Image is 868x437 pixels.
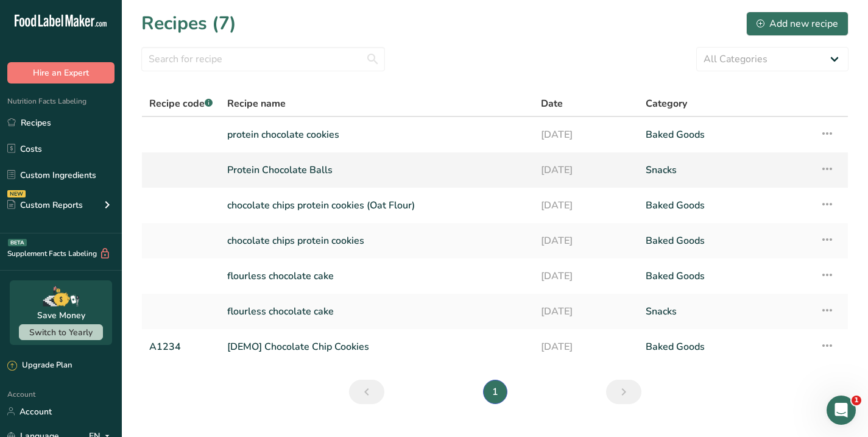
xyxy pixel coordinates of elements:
a: [DEMO] Chocolate Chip Cookies [227,334,526,360]
h1: Recipes (7) [141,10,236,37]
input: Search for recipe [141,47,385,71]
div: NEW [7,190,26,197]
div: Upgrade Plan [7,360,72,372]
a: Previous page [349,380,384,404]
a: Baked Goods [646,228,805,254]
a: Baked Goods [646,263,805,289]
div: Save Money [37,309,85,322]
span: 1 [852,396,861,405]
button: Switch to Yearly [19,324,103,340]
div: BETA [8,239,27,246]
a: Baked Goods [646,122,805,147]
button: Add new recipe [746,12,849,36]
a: Next page [606,380,641,404]
span: Switch to Yearly [29,327,93,338]
a: [DATE] [541,122,631,147]
iframe: Intercom live chat [827,396,856,425]
span: Recipe code [149,97,213,110]
span: Category [646,96,687,111]
a: A1234 [149,334,213,360]
a: Snacks [646,157,805,183]
a: chocolate chips protein cookies (Oat Flour) [227,193,526,218]
a: flourless chocolate cake [227,263,526,289]
div: Add new recipe [757,16,838,31]
a: Baked Goods [646,193,805,218]
a: protein chocolate cookies [227,122,526,147]
a: [DATE] [541,299,631,324]
a: Baked Goods [646,334,805,360]
span: Date [541,96,563,111]
a: [DATE] [541,263,631,289]
a: Snacks [646,299,805,324]
a: chocolate chips protein cookies [227,228,526,254]
span: Recipe name [227,96,286,111]
a: [DATE] [541,228,631,254]
a: flourless chocolate cake [227,299,526,324]
a: [DATE] [541,193,631,218]
a: Protein Chocolate Balls [227,157,526,183]
a: [DATE] [541,334,631,360]
div: Custom Reports [7,199,83,211]
a: [DATE] [541,157,631,183]
button: Hire an Expert [7,62,115,83]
